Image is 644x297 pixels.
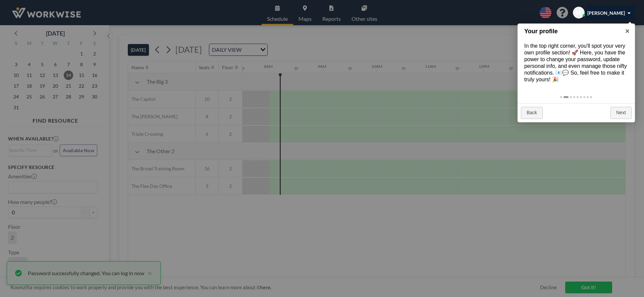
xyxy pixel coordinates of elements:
[620,24,635,39] a: ×
[518,36,635,90] div: In the top right corner, you'll spot your very own profile section! 🚀 Here, you have the power to...
[521,107,543,119] a: Back
[576,10,582,16] span: BP
[610,107,632,119] a: Next
[524,27,618,36] h1: Your profile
